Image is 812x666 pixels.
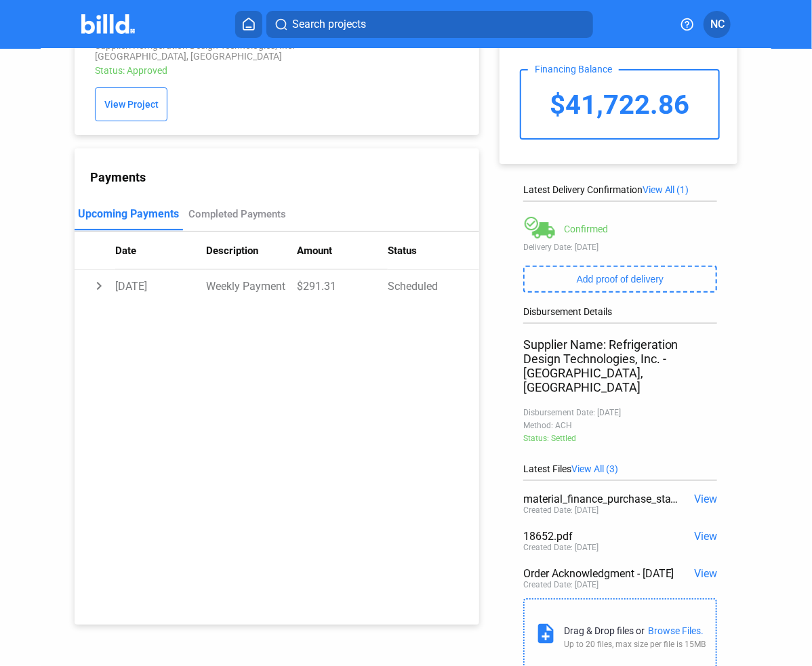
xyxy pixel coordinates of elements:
[523,580,598,589] div: Created Date: [DATE]
[81,14,135,34] img: Billd Company Logo
[292,16,366,33] span: Search projects
[523,421,717,430] div: Method: ACH
[528,64,619,75] div: Financing Balance
[115,270,206,302] td: [DATE]
[523,530,678,543] div: 18652.pdf
[523,493,678,505] div: material_finance_purchase_statement.pdf
[571,463,618,474] span: View All (3)
[95,87,167,121] button: View Project
[523,505,598,515] div: Created Date: [DATE]
[95,40,386,62] div: Supplier: Refrigeration Design Technologies, Inc. - [GEOGRAPHIC_DATA], [GEOGRAPHIC_DATA]
[206,232,297,270] th: Description
[694,530,717,543] span: View
[104,100,159,110] span: View Project
[710,16,725,33] span: NC
[694,567,717,580] span: View
[523,434,717,443] div: Status: Settled
[523,306,717,317] div: Disbursement Details
[95,65,386,76] div: Status: Approved
[694,493,717,505] span: View
[90,170,479,184] div: Payments
[564,224,608,234] div: Confirmed
[188,208,286,220] div: Completed Payments
[523,567,678,580] div: Order Acknowledgment - [DATE]
[648,625,704,636] div: Browse Files.
[297,232,388,270] th: Amount
[206,270,297,302] td: Weekly Payment
[388,232,479,270] th: Status
[704,11,731,38] button: NC
[577,274,664,285] span: Add proof of delivery
[388,270,479,302] td: Scheduled
[643,184,689,195] span: View All (1)
[523,408,717,417] div: Disbursement Date: [DATE]
[523,184,717,195] div: Latest Delivery Confirmation
[523,243,717,252] div: Delivery Date: [DATE]
[115,232,206,270] th: Date
[523,337,717,394] div: Supplier Name: Refrigeration Design Technologies, Inc. - [GEOGRAPHIC_DATA], [GEOGRAPHIC_DATA]
[521,70,718,138] div: $41,722.86
[523,543,598,552] div: Created Date: [DATE]
[523,266,717,293] button: Add proof of delivery
[564,640,706,649] div: Up to 20 files, max size per file is 15MB
[534,622,557,645] mat-icon: note_add
[523,463,717,474] div: Latest Files
[78,207,179,220] div: Upcoming Payments
[297,270,388,302] td: $291.31
[266,11,593,38] button: Search projects
[564,625,645,636] div: Drag & Drop files or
